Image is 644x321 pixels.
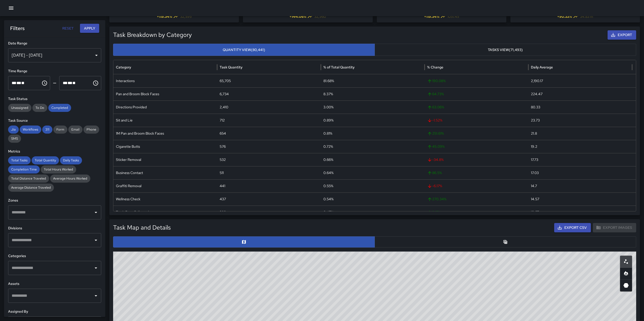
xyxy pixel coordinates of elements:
[8,253,101,259] h6: Categories
[42,126,52,134] div: 311
[39,78,50,88] button: Choose time, selected time is 12:00 AM
[321,166,425,179] div: 0.64%
[72,81,76,85] span: Meridiem
[157,14,172,19] span: + 119.34 %
[623,282,629,288] svg: 3D Heatmap
[321,140,425,153] div: 0.72%
[528,192,632,206] div: 14.57
[217,192,321,206] div: 437
[321,87,425,101] div: 8.37%
[8,41,101,46] h6: Date Range
[180,14,192,19] span: 32,595
[113,140,217,153] div: Cigarette Butts
[8,165,40,174] div: Completion Time
[8,281,101,287] h6: Assets
[60,156,82,164] div: Daily Tasks
[528,127,632,140] div: 21.8
[528,153,632,166] div: 17.73
[321,101,425,114] div: 3.00%
[8,198,101,203] h6: Zones
[427,166,526,179] span: 86.5 %
[314,14,326,19] span: 32,960
[217,140,321,153] div: 576
[32,104,47,112] div: To Do
[10,24,25,32] h6: Filters
[8,185,54,190] span: Average Distance Traveled
[32,158,59,163] span: Total Quantity
[113,114,217,127] div: Sit and Lie
[12,81,16,85] span: Hours
[580,14,593,19] span: 34.83 m
[427,65,443,69] div: % Change
[528,87,632,101] div: 224.47
[8,126,19,134] div: Jia
[528,206,632,219] div: 12.67
[217,101,321,114] div: 2,410
[68,127,82,132] span: Email
[8,135,21,143] div: SMS
[375,236,636,248] button: Table
[427,101,526,114] span: 63.06 %
[531,65,553,69] div: Daily Average
[427,180,526,192] span: -6.17 %
[8,175,49,183] div: Total Distance Traveled
[427,140,526,153] span: 45.09 %
[321,206,425,219] div: 0.47%
[20,127,41,132] span: Workflows
[113,236,375,248] button: Map
[48,104,71,112] div: Completed
[620,279,632,291] button: 3D Heatmap
[8,158,31,163] span: Total Tasks
[50,175,90,183] div: Average Hours Worked
[8,104,31,112] div: Unassigned
[8,127,19,132] span: Jia
[113,206,217,219] div: Trash Bags Collected
[427,153,526,166] span: -34.8 %
[8,136,21,141] span: SMS
[84,126,99,134] div: Phone
[63,81,68,85] span: Hours
[116,65,131,69] div: Category
[92,209,99,216] button: Open
[92,292,99,299] button: Open
[424,14,439,19] span: + 119.34 %
[321,179,425,192] div: 0.55%
[113,44,375,56] button: Quantity View(80,441)
[427,193,526,206] span: 270.34 %
[427,114,526,127] span: -1.52 %
[8,149,101,154] h6: Metrics
[620,267,632,280] button: Heatmap
[21,81,25,85] span: Meridiem
[321,114,425,127] div: 0.89%
[447,14,459,19] span: 1051.45
[321,127,425,140] div: 0.81%
[113,101,217,114] div: Directions Provided
[620,256,632,268] button: Scatterplot
[217,179,321,192] div: 441
[68,81,72,85] span: Minutes
[528,101,632,114] div: 80.33
[220,65,242,69] div: Task Quantity
[241,239,246,244] svg: Map
[113,153,217,166] div: Sticker Removal
[375,44,636,56] button: Tasks View(71,493)
[427,206,526,219] span: 2.15 %
[321,153,425,166] div: 0.66%
[217,74,321,87] div: 65,705
[84,127,99,132] span: Phone
[113,31,505,39] h5: Task Breakdown by Category
[321,192,425,206] div: 0.54%
[41,165,76,174] div: Total Hours Worked
[42,127,52,132] span: 311
[323,65,355,69] div: % of Total Quantity
[528,179,632,192] div: 14.7
[50,176,90,181] span: Average Hours Worked
[8,118,101,124] h6: Task Source
[8,96,101,102] h6: Task Status
[8,184,54,192] div: Average Distance Traveled
[113,127,217,140] div: 1M Pan and Broom Block Faces
[113,224,171,232] h5: Task Map and Details
[53,127,67,132] span: Form
[427,127,526,140] span: 251.61 %
[91,78,101,88] button: Choose time, selected time is 11:59 PM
